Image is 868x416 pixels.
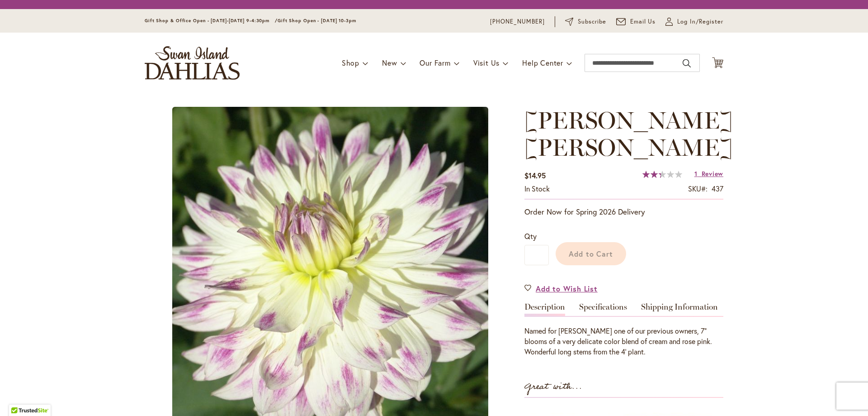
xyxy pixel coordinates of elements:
[616,17,656,26] a: Email Us
[342,58,359,67] span: Shop
[702,169,723,178] span: Review
[524,184,550,194] div: Availability
[490,17,545,26] a: [PHONE_NUMBER]
[524,283,598,294] a: Add to Wish List
[524,231,537,241] span: Qty
[694,169,698,178] span: 1
[524,171,546,180] span: $14.95
[522,58,563,67] span: Help Center
[145,18,278,24] span: Gift Shop & Office Open - [DATE]-[DATE] 9-4:30pm /
[382,58,397,67] span: New
[536,283,598,294] span: Add to Wish List
[578,17,606,26] span: Subscribe
[524,206,723,217] p: Order Now for Spring 2026 Delivery
[677,17,723,26] span: Log In/Register
[712,184,723,194] div: 437
[524,303,565,316] a: Description
[694,169,723,178] a: 1 Review
[524,379,582,394] strong: Great with...
[642,171,682,178] div: 47%
[565,17,606,26] a: Subscribe
[630,17,656,26] span: Email Us
[579,303,627,316] a: Specifications
[278,18,356,24] span: Gift Shop Open - [DATE] 10-3pm
[524,326,723,357] div: Named for [PERSON_NAME] one of our previous owners, 7" blooms of a very delicate color blend of c...
[524,106,733,162] span: [PERSON_NAME] [PERSON_NAME]
[665,17,723,26] a: Log In/Register
[688,184,708,193] strong: SKU
[420,58,450,67] span: Our Farm
[524,303,723,357] div: Detailed Product Info
[473,58,500,67] span: Visit Us
[641,303,718,316] a: Shipping Information
[524,184,550,193] span: In stock
[145,46,240,80] a: store logo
